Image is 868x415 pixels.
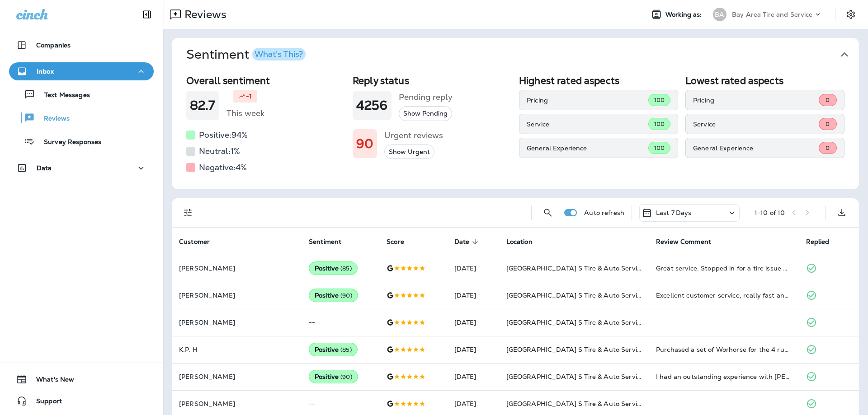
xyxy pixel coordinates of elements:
span: 0 [826,96,830,104]
button: Text Messages [9,85,154,104]
p: [PERSON_NAME] [179,319,294,326]
span: ( 90 ) [340,373,352,381]
div: Purchased a set of Worhorse for the 4 runner. Rotation with every oil change. On time and lightin... [656,345,791,354]
p: -1 [246,92,252,101]
span: [GEOGRAPHIC_DATA] S Tire & Auto Service [506,400,644,408]
td: [DATE] [447,309,499,336]
span: Sentiment [309,238,353,246]
h2: Highest rated aspects [519,75,678,86]
div: 1 - 10 of 10 [755,209,785,216]
p: [PERSON_NAME] [179,265,294,272]
span: Customer [179,238,210,246]
button: Collapse Sidebar [134,5,160,23]
p: Companies [36,42,71,49]
button: Filters [179,204,197,222]
p: General Experience [527,145,648,152]
div: I had an outstanding experience with Joe at Bay Area Point Tires. When a tire on my car completel... [656,372,791,381]
span: Score [387,238,404,246]
span: ( 85 ) [340,265,352,272]
button: What's New [9,370,154,388]
span: Date [454,238,481,246]
span: Sentiment [309,238,341,246]
span: Review Comment [656,238,723,246]
span: Location [506,238,533,246]
p: Bay Area Tire and Service [732,11,813,18]
p: Pricing [693,97,819,104]
span: Review Comment [656,238,711,246]
td: [DATE] [447,255,499,282]
div: Positive [309,261,358,275]
button: Support [9,392,154,410]
div: Positive [309,370,358,383]
button: SentimentWhat's This? [179,38,866,71]
div: Great service. Stopped in for a tire issue without an appointment and they had me back on the roa... [656,264,791,273]
span: Customer [179,238,222,246]
span: ( 85 ) [340,346,352,354]
button: Show Urgent [384,145,434,159]
button: Inbox [9,62,154,80]
p: Survey Responses [35,138,101,147]
div: Positive [309,343,358,356]
div: What's This? [255,50,303,58]
h5: Negative: 4 % [199,160,247,175]
span: 100 [654,96,665,104]
span: Working as: [665,11,704,19]
h5: Pending reply [399,90,453,104]
button: Companies [9,36,154,54]
h5: Positive: 94 % [199,128,248,142]
h2: Overall sentiment [186,75,345,86]
span: 0 [826,144,830,152]
span: Support [27,397,62,408]
span: 0 [826,120,830,128]
p: Data [37,164,52,172]
h5: Neutral: 1 % [199,144,240,159]
div: Excellent customer service, really fast and great communication. [656,291,791,300]
div: Positive [309,289,358,302]
td: [DATE] [447,336,499,363]
span: Score [387,238,416,246]
p: Reviews [181,8,226,21]
h2: Lowest rated aspects [685,75,844,86]
td: [DATE] [447,363,499,390]
h1: 90 [356,136,373,151]
td: [DATE] [447,282,499,309]
td: -- [302,309,379,336]
span: Location [506,238,544,246]
button: Reviews [9,108,154,127]
span: [GEOGRAPHIC_DATA] S Tire & Auto Service [506,345,644,354]
button: Search Reviews [539,204,557,222]
p: K.P. H [179,346,294,353]
span: What's New [27,376,74,387]
button: Settings [843,6,859,23]
p: Service [693,121,819,128]
p: Inbox [37,68,54,75]
span: [GEOGRAPHIC_DATA] S Tire & Auto Service [506,264,644,272]
h2: Reply status [353,75,512,86]
span: Replied [806,238,830,246]
h1: 4256 [356,98,388,113]
span: [GEOGRAPHIC_DATA] S Tire & Auto Service [506,318,644,326]
button: Data [9,159,154,177]
p: [PERSON_NAME] [179,373,294,380]
button: What's This? [252,48,306,61]
p: [PERSON_NAME] [179,292,294,299]
p: Service [527,121,648,128]
div: SentimentWhat's This? [172,71,859,189]
p: General Experience [693,145,819,152]
h5: Urgent reviews [384,128,443,143]
span: 100 [654,144,665,152]
span: Date [454,238,470,246]
h5: This week [226,106,264,121]
button: Export as CSV [833,204,851,222]
span: ( 90 ) [340,292,352,299]
p: [PERSON_NAME] [179,400,294,407]
button: Survey Responses [9,132,154,151]
span: Replied [806,238,841,246]
h1: 82.7 [190,98,216,113]
div: BA [713,8,726,21]
button: Show Pending [399,106,452,121]
p: Text Messages [35,91,90,100]
span: [GEOGRAPHIC_DATA] S Tire & Auto Service [506,291,644,299]
span: 100 [654,120,665,128]
h1: Sentiment [186,47,306,62]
